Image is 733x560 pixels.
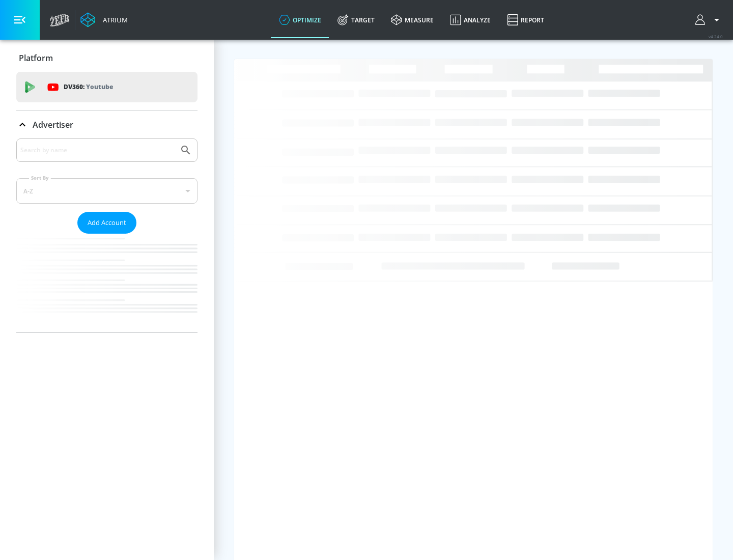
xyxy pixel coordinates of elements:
button: Add Account [77,212,136,234]
a: optimize [271,2,329,38]
p: Youtube [86,81,113,92]
span: v 4.24.0 [709,34,723,39]
a: Atrium [80,12,128,27]
a: Report [499,2,552,38]
p: DV360: [64,81,113,93]
div: Advertiser [16,138,198,332]
div: Platform [16,44,198,72]
p: Advertiser [33,119,73,130]
label: Sort By [29,175,51,181]
a: measure [383,2,442,38]
div: A-Z [16,178,198,204]
nav: list of Advertiser [16,234,198,332]
a: Analyze [442,2,499,38]
a: Target [329,2,383,38]
span: Add Account [88,217,126,229]
p: Platform [19,52,53,64]
div: DV360: Youtube [16,72,198,102]
div: Advertiser [16,110,198,139]
input: Search by name [20,144,175,157]
div: Atrium [99,15,128,24]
